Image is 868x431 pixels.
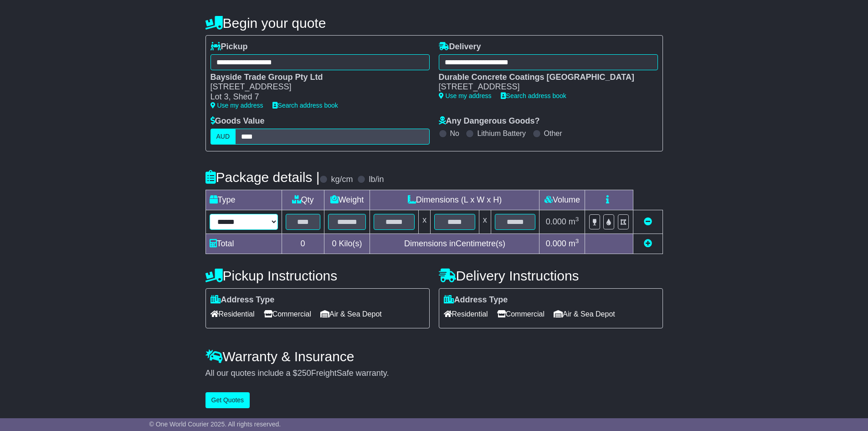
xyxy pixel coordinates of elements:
[569,239,579,248] span: m
[546,239,566,248] span: 0.000
[546,217,566,226] span: 0.000
[272,102,338,109] a: Search address book
[575,216,579,223] sup: 3
[211,73,421,83] div: Bayside Trade Group Pty Ltd
[211,102,263,109] a: Use my address
[450,129,459,138] label: No
[149,421,281,428] span: © One World Courier 2025. All rights reserved.
[211,295,275,305] label: Address Type
[332,239,336,248] span: 0
[554,307,615,321] span: Air & Sea Depot
[211,42,248,52] label: Pickup
[439,73,649,83] div: Durable Concrete Coatings [GEOGRAPHIC_DATA]
[419,210,431,234] td: x
[644,239,652,248] a: Add new item
[320,307,382,321] span: Air & Sea Depot
[444,295,508,305] label: Address Type
[211,82,421,92] div: [STREET_ADDRESS]
[205,190,282,210] td: Type
[211,116,265,126] label: Goods Value
[477,129,526,138] label: Lithium Battery
[211,92,421,102] div: Lot 3, Shed 7
[205,392,250,408] button: Get Quotes
[324,190,370,210] td: Weight
[644,217,652,226] a: Remove this item
[539,190,585,210] td: Volume
[439,92,492,99] a: Use my address
[205,234,282,254] td: Total
[569,217,579,226] span: m
[205,170,320,185] h4: Package details |
[439,116,540,126] label: Any Dangerous Goods?
[211,307,255,321] span: Residential
[264,307,311,321] span: Commercial
[497,307,544,321] span: Commercial
[439,268,663,283] h4: Delivery Instructions
[439,42,481,52] label: Delivery
[205,16,663,31] h4: Begin your quote
[501,92,566,99] a: Search address book
[205,268,430,283] h4: Pickup Instructions
[298,369,311,378] span: 250
[282,190,324,210] td: Qty
[324,234,370,254] td: Kilo(s)
[205,349,663,364] h4: Warranty & Insurance
[479,210,491,234] td: x
[439,82,649,92] div: [STREET_ADDRESS]
[331,175,353,185] label: kg/cm
[211,129,236,145] label: AUD
[444,307,488,321] span: Residential
[205,369,663,379] div: All our quotes include a $ FreightSafe warranty.
[370,234,539,254] td: Dimensions in Centimetre(s)
[369,175,384,185] label: lb/in
[282,234,324,254] td: 0
[370,190,539,210] td: Dimensions (L x W x H)
[544,129,562,138] label: Other
[575,238,579,244] sup: 3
